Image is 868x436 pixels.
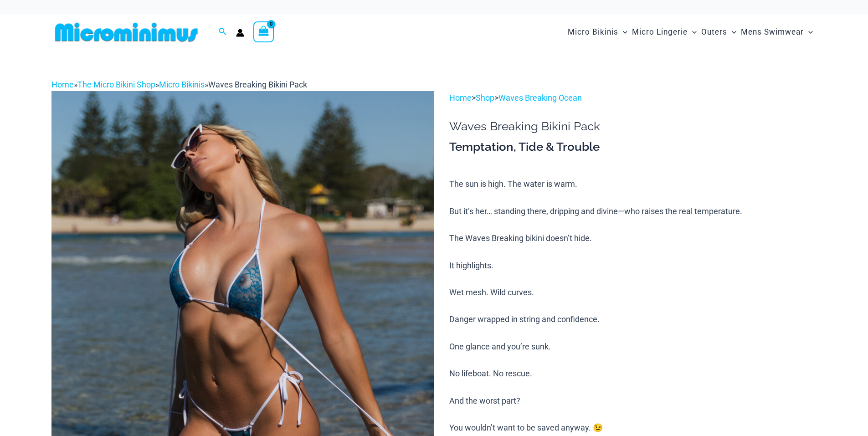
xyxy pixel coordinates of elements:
p: > > [449,91,817,105]
a: Account icon link [236,29,244,37]
a: Micro LingerieMenu ToggleMenu Toggle [630,18,699,46]
a: The Micro Bikini Shop [77,80,155,89]
span: Menu Toggle [804,21,813,44]
span: » » » [51,80,307,89]
a: OutersMenu ToggleMenu Toggle [699,18,739,46]
a: Home [449,93,472,103]
span: Mens Swimwear [741,21,804,44]
span: Menu Toggle [688,21,697,44]
h1: Waves Breaking Bikini Pack [449,119,817,133]
a: Search icon link [219,26,227,38]
h3: Temptation, Tide & Trouble [449,139,817,155]
span: Menu Toggle [618,21,627,44]
a: Home [51,80,74,89]
span: Menu Toggle [727,21,736,44]
a: Micro Bikinis [159,80,205,89]
img: MM SHOP LOGO FLAT [51,22,201,42]
p: The sun is high. The water is warm. But it’s her… standing there, dripping and divine—who raises ... [449,177,817,434]
span: Micro Bikinis [568,21,618,44]
a: View Shopping Cart, empty [253,21,274,42]
a: Shop [476,93,494,103]
a: Mens SwimwearMenu ToggleMenu Toggle [739,18,815,46]
span: Outers [701,21,727,44]
nav: Site Navigation [564,17,817,47]
span: Waves Breaking Bikini Pack [208,80,307,89]
a: Waves Breaking Ocean [498,93,582,103]
span: Micro Lingerie [632,21,688,44]
a: Micro BikinisMenu ToggleMenu Toggle [565,18,630,46]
